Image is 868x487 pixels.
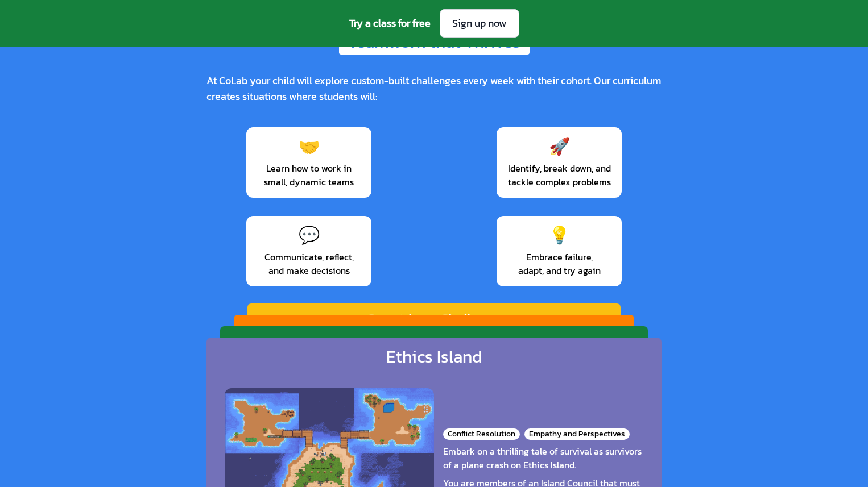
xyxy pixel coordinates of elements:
[255,161,362,189] span: Learn how to work in small, dynamic teams
[349,15,431,31] span: Try a class for free
[440,9,519,38] a: Sign up now
[299,225,320,245] div: 💬
[206,73,662,105] div: At CoLab your child will explore custom-built challenges every week with their cohort. Our curric...
[255,250,362,277] span: Communicate, reflect, and make decisions
[299,136,320,157] div: 🤝
[348,32,520,52] div: Teamwork that Thrives
[443,444,643,472] div: Embark on a thrilling tale of survival as survivors of a plane crash on Ethics Island.
[549,225,570,245] div: 💡
[357,335,511,354] div: Galactic Gear Masters
[443,428,520,440] div: Conflict Resolution
[506,250,613,277] span: Embrace failure, adapt, and try again
[549,136,570,157] div: 🚀
[524,428,630,440] div: Empathy and Perspectives
[366,311,502,328] div: Countdown Challenge
[353,323,515,342] div: [PERSON_NAME] Racers
[506,161,613,189] span: Identify, break down, and tackle complex problems
[386,347,482,367] div: Ethics Island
